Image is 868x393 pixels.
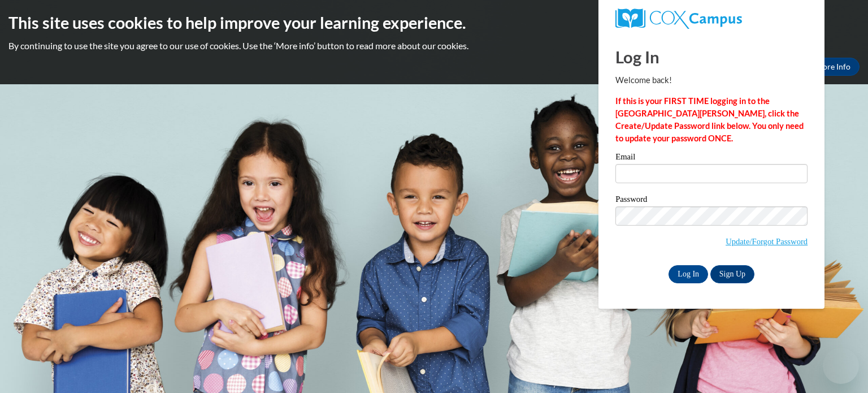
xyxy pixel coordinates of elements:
[615,8,742,29] img: COX Campus
[669,265,708,283] input: Log In
[823,348,859,384] iframe: Button to launch messaging window
[710,265,754,283] a: Sign Up
[8,40,860,52] p: By continuing to use the site you agree to our use of cookies. Use the ‘More info’ button to read...
[615,96,804,143] strong: If this is your FIRST TIME logging in to the [GEOGRAPHIC_DATA][PERSON_NAME], click the Create/Upd...
[615,74,808,87] p: Welcome back!
[615,195,808,206] label: Password
[8,11,860,34] h2: This site uses cookies to help improve your learning experience.
[726,237,808,246] a: Update/Forgot Password
[615,45,808,68] h1: Log In
[615,8,808,29] a: COX Campus
[615,153,808,164] label: Email
[806,58,860,76] a: More Info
